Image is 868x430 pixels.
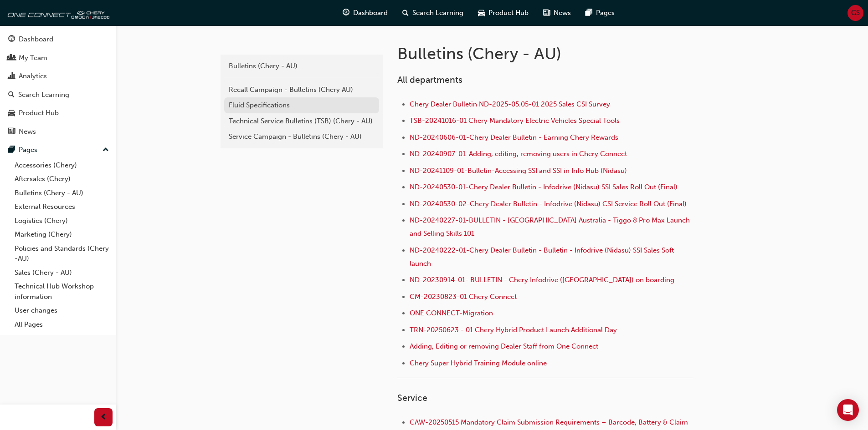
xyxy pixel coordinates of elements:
div: Search Learning [18,90,69,100]
a: My Team [4,50,113,66]
span: search-icon [8,91,15,99]
a: Accessories (Chery) [11,158,113,172]
a: Chery Super Hybrid Training Module online [410,359,547,367]
a: Technical Hub Workshop information [11,279,113,304]
div: Recall Campaign - Bulletins (Chery AU) [229,85,375,95]
a: ND-20240606-01-Chery Dealer Bulletin - Earning Chery Rewards [410,133,618,142]
a: ND-20240907-01-Adding, editing, removing users in Chery Connect [410,150,627,158]
span: News [554,8,571,18]
a: ND-20240222-01-Chery Dealer Bulletin - Bulletin - Infodrive (Nidasu) SSI Sales Soft launch [410,246,676,268]
div: Open Intercom Messenger [837,399,859,421]
span: up-icon [103,144,109,156]
span: GS [851,8,860,18]
a: ND-20240227-01-BULLETIN - [GEOGRAPHIC_DATA] Australia - Tiggo 8 Pro Max Launch and Selling Skills... [410,216,692,238]
div: Technical Service Bulletins (TSB) (Chery - AU) [229,116,375,126]
a: car-iconProduct Hub [471,4,536,22]
div: Analytics [19,71,47,81]
a: ND-20240530-02-Chery Dealer Bulletin - Infodrive (Nidasu) CSI Service Roll Out (Final) [410,200,687,208]
a: TRN-20250623 - 01 Chery Hybrid Product Launch Additional Day [410,326,617,334]
a: Policies and Standards (Chery -AU) [11,242,113,266]
button: GS [847,5,863,21]
span: chart-icon [8,72,15,81]
span: guage-icon [343,7,349,19]
span: All departments [397,75,462,85]
a: Recall Campaign - Bulletins (Chery AU) [224,82,379,98]
a: All Pages [11,318,113,332]
span: car-icon [8,109,15,117]
a: Adding, Editing or removing Dealer Staff from One Connect [410,342,598,350]
a: search-iconSearch Learning [395,4,471,22]
div: News [19,126,36,137]
div: Fluid Specifications [229,100,375,111]
a: guage-iconDashboard [335,4,395,22]
a: Product Hub [4,105,113,121]
a: User changes [11,304,113,318]
div: Service Campaign - Bulletins (Chery - AU) [229,132,375,142]
a: Marketing (Chery) [11,228,113,242]
div: Dashboard [19,34,53,45]
h1: Bulletins (Chery - AU) [397,44,696,64]
a: Technical Service Bulletins (TSB) (Chery - AU) [224,113,379,129]
a: Logistics (Chery) [11,214,113,228]
span: people-icon [8,54,15,62]
span: search-icon [402,7,409,19]
span: pages-icon [8,146,15,154]
a: ND-20230914-01- BULLETIN - Chery Infodrive ([GEOGRAPHIC_DATA]) on boarding [410,276,674,284]
a: ND-20241109-01-Bulletin-Accessing SSI and SSI in Info Hub (Nidasu) [410,167,627,175]
a: pages-iconPages [578,4,622,22]
img: oneconnect [5,4,109,22]
div: Product Hub [19,108,59,118]
a: Search Learning [4,86,113,103]
a: Service Campaign - Bulletins (Chery - AU) [224,129,379,145]
a: Sales (Chery - AU) [11,266,113,280]
a: Bulletins (Chery - AU) [224,58,379,74]
span: news-icon [543,7,550,19]
button: Pages [4,142,113,158]
a: Bulletins (Chery - AU) [11,186,113,200]
a: Analytics [4,68,113,85]
a: External Resources [11,200,113,214]
span: car-icon [478,7,485,19]
span: Pages [596,8,615,18]
a: News [4,123,113,140]
a: TSB-20241016-01 Chery Mandatory Electric Vehicles Special Tools [410,116,620,125]
a: Chery Dealer Bulletin ND-2025-05.05-01 2025 Sales CSI Survey [410,100,610,108]
div: Bulletins (Chery - AU) [229,61,375,71]
span: pages-icon [586,7,592,19]
a: ONE CONNECT-Migration [410,309,493,317]
span: Product Hub [488,8,529,18]
a: Aftersales (Chery) [11,172,113,186]
a: news-iconNews [536,4,578,22]
span: Search Learning [412,8,463,18]
a: CM-20230823-01 Chery Connect [410,293,517,301]
span: Dashboard [353,8,388,18]
div: Pages [19,145,37,155]
a: ND-20240530-01-Chery Dealer Bulletin - Infodrive (Nidasu) SSI Sales Roll Out (Final) [410,183,678,191]
div: My Team [19,53,47,63]
span: Service [397,393,427,403]
span: news-icon [8,128,15,136]
span: guage-icon [8,35,15,44]
a: Fluid Specifications [224,97,379,113]
button: DashboardMy TeamAnalyticsSearch LearningProduct HubNews [4,29,113,142]
a: Dashboard [4,31,113,48]
span: prev-icon [100,412,107,423]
